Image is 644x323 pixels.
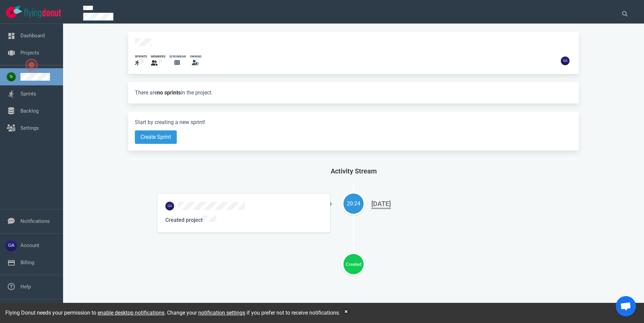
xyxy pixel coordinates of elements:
div: [DATE] [371,200,391,209]
a: Projects [20,50,39,56]
a: Settings [20,125,39,131]
strong: no sprints [157,89,181,96]
span: Flying Donut needs your permission to [5,310,164,316]
button: Create Sprint [135,130,177,144]
a: Sprints [20,91,36,97]
div: scrumban [169,54,186,59]
div: members [151,54,165,59]
a: Dashboard [20,33,45,39]
a: enable desktop notifications [98,310,164,316]
a: members [151,54,165,67]
span: . Change your if you prefer not to receive notifications. [164,310,340,316]
button: Open the dialog [25,59,38,71]
div: 20:24 [343,200,364,208]
img: 26 [561,56,570,65]
img: 26 [165,202,174,210]
div: sprints [135,54,147,59]
a: Billing [20,259,34,266]
a: Help [20,284,31,290]
div: Created [343,261,364,268]
div: Bate-papo aberto [616,296,636,316]
img: Flying Donut text logo [24,9,61,18]
a: sprints [135,54,147,67]
p: Start by creating a new sprint! [135,118,572,126]
a: Notifications [20,218,50,224]
span: Activity Stream [331,167,377,175]
p: There are in the project. [135,89,572,97]
div: owning [190,54,202,59]
a: Backlog [20,108,39,114]
a: Account [20,242,39,248]
p: Created project [165,216,322,225]
a: notification settings [198,310,245,316]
